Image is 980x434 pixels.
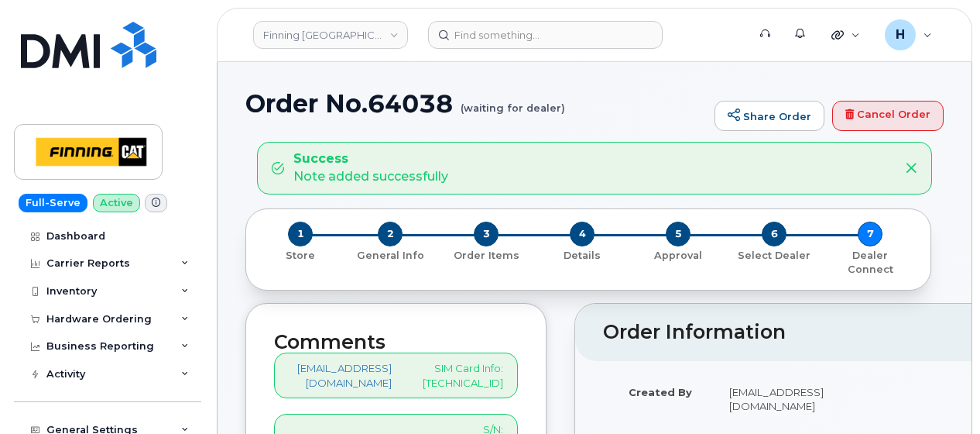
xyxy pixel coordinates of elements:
p: General Info [348,249,432,263]
a: Cancel Order [832,101,944,132]
a: [EMAIL_ADDRESS][DOMAIN_NAME] [289,361,392,390]
span: 1 [288,222,313,246]
span: 5 [666,222,690,246]
span: 3 [474,222,499,246]
span: 4 [570,222,595,246]
p: SIM Card Info: [TECHNICAL_ID] [416,361,503,390]
p: Details [540,249,624,263]
a: 4 Details [534,246,630,263]
h2: Comments [274,332,518,353]
div: Note added successfully [293,150,448,186]
a: Share Order [714,101,824,132]
a: 2 General Info [342,246,438,263]
p: Select Dealer [732,249,816,263]
p: Approval [636,249,720,263]
small: (waiting for dealer) [461,90,565,114]
a: 5 Approval [630,246,726,263]
strong: Created By [629,386,692,398]
p: Store [265,249,336,263]
td: [EMAIL_ADDRESS][DOMAIN_NAME] [715,375,852,423]
strong: Success [293,150,448,168]
p: Order Items [444,249,528,263]
a: 3 Order Items [438,246,534,263]
a: 6 Select Dealer [726,246,822,263]
h1: Order No.64038 [245,90,707,117]
a: 1 Store [259,246,342,263]
span: 6 [762,222,786,246]
span: 2 [378,222,403,246]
